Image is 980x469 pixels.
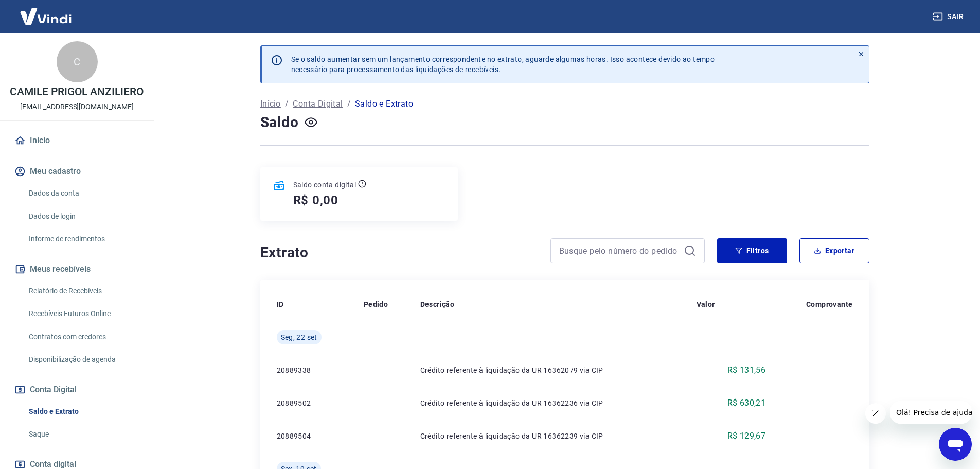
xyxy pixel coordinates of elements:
[25,401,141,422] a: Saldo e Extrato
[806,299,852,309] p: Comprovante
[939,428,972,461] iframe: Botão para abrir a janela de mensagens
[260,242,538,263] h4: Extrato
[559,243,680,258] input: Busque pelo número do pedido
[293,98,343,110] a: Conta Digital
[364,299,388,309] p: Pedido
[277,299,284,309] p: ID
[355,98,413,110] p: Saldo e Extrato
[799,238,869,263] button: Exportar
[20,101,134,112] p: [EMAIL_ADDRESS][DOMAIN_NAME]
[277,431,347,441] p: 20889504
[57,41,98,82] div: C
[931,7,968,26] button: Sair
[25,303,141,324] a: Recebíveis Futuros Online
[10,86,144,97] p: CAMILE PRIGOL ANZILIERO
[727,397,766,409] p: R$ 630,21
[25,206,141,227] a: Dados de login
[420,398,680,408] p: Crédito referente à liquidação da UR 16362236 via CIP
[25,229,141,250] a: Informe de rendimentos
[420,431,680,441] p: Crédito referente à liquidação da UR 16362239 via CIP
[285,98,289,110] p: /
[25,349,141,370] a: Disponibilização de agenda
[25,281,141,302] a: Relatório de Recebíveis
[890,401,972,424] iframe: Mensagem da empresa
[291,54,715,75] p: Se o saldo aumentar sem um lançamento correspondente no extrato, aguarde algumas horas. Isso acon...
[277,365,347,375] p: 20889338
[260,98,281,110] a: Início
[277,398,347,408] p: 20889502
[727,364,766,376] p: R$ 131,56
[12,160,141,183] button: Meu cadastro
[697,299,715,309] p: Valor
[293,192,339,209] h5: R$ 0,00
[6,7,86,15] span: Olá! Precisa de ajuda?
[25,326,141,348] a: Contratos com credores
[727,430,766,442] p: R$ 129,67
[25,424,141,445] a: Saque
[420,365,680,375] p: Crédito referente à liquidação da UR 16362079 via CIP
[12,1,79,32] img: Vindi
[717,238,787,263] button: Filtros
[293,180,357,190] p: Saldo conta digital
[12,129,141,152] a: Início
[260,112,299,133] h4: Saldo
[12,258,141,281] button: Meus recebíveis
[865,403,886,424] iframe: Fechar mensagem
[347,98,351,110] p: /
[420,299,455,309] p: Descrição
[12,378,141,401] button: Conta Digital
[281,332,317,342] span: Seg, 22 set
[25,183,141,204] a: Dados da conta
